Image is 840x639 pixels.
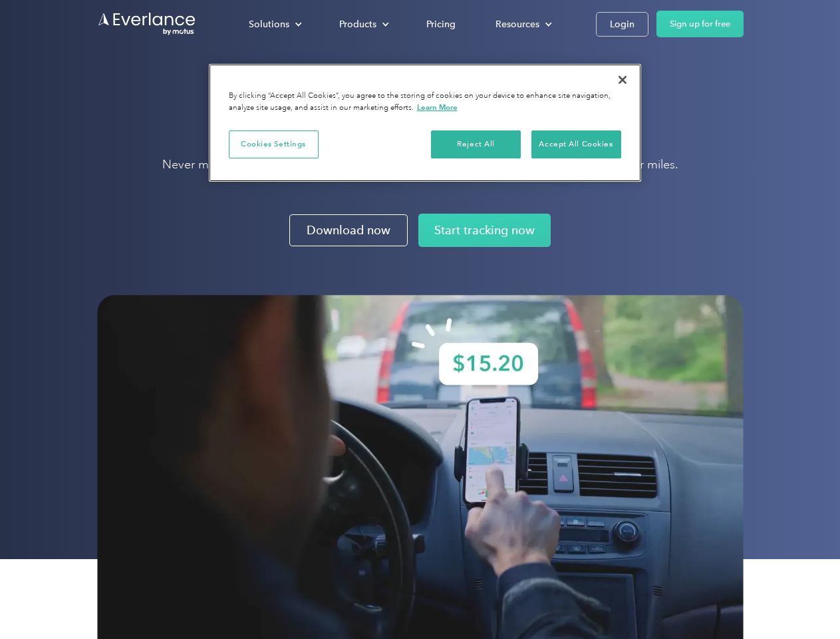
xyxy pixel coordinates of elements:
[426,16,456,33] div: Pricing
[249,16,289,33] div: Solutions
[608,65,637,95] button: Close
[339,16,376,33] div: Products
[326,13,400,36] div: Products
[162,156,678,172] p: Never miss a mile with the Everlance mileage tracker app. Set it, forget it and track all your mi...
[235,13,313,36] div: Solutions
[209,64,641,182] div: Cookie banner
[431,130,521,158] button: Reject All
[417,103,458,112] a: More information about your privacy, opens in a new tab
[418,214,551,247] a: Start tracking now
[162,106,678,144] h1: Automatic mileage tracker
[596,12,648,37] a: Login
[413,13,469,36] a: Pricing
[656,11,744,37] a: Sign up for free
[495,16,539,33] div: Resources
[482,13,563,36] div: Resources
[610,16,634,33] div: Login
[531,130,621,158] button: Accept All Cookies
[209,64,641,182] div: Privacy
[229,91,621,114] div: By clicking “Accept All Cookies”, you agree to the storing of cookies on your device to enhance s...
[229,130,319,158] button: Cookies Settings
[289,214,407,246] a: Download now
[97,11,197,37] a: Go to homepage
